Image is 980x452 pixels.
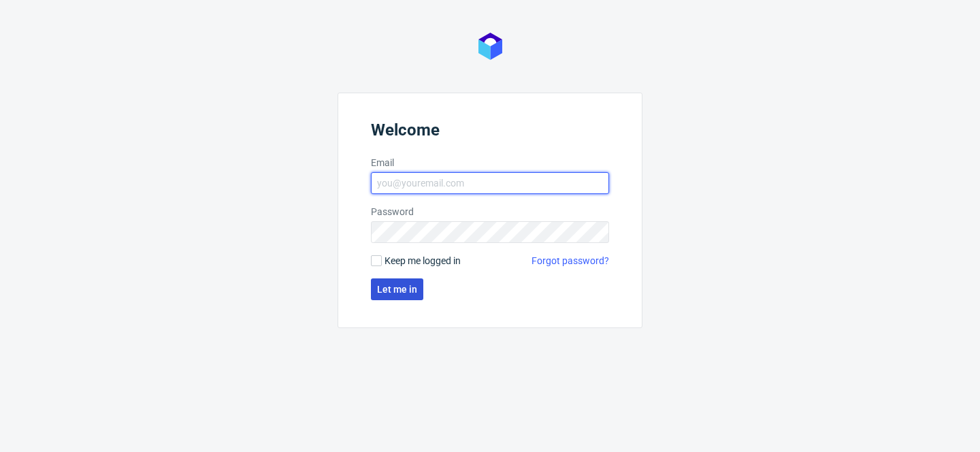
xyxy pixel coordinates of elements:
button: Let me in [371,278,423,300]
input: you@youremail.com [371,172,609,194]
label: Email [371,156,609,169]
header: Welcome [371,120,609,145]
span: Let me in [377,285,417,294]
span: Keep me logged in [385,254,461,268]
label: Password [371,205,609,219]
a: Forgot password? [532,254,609,268]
